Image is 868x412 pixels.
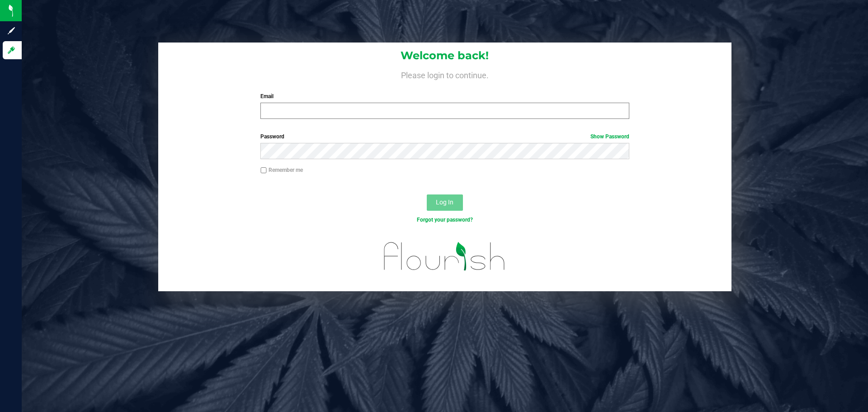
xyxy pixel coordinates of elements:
[7,46,16,55] inline-svg: Log in
[260,92,629,100] label: Email
[260,166,303,174] label: Remember me
[260,133,284,140] span: Password
[260,167,267,174] input: Remember me
[590,133,629,140] a: Show Password
[158,50,731,62] h1: Welcome back!
[158,69,731,80] h4: Please login to continue.
[427,194,463,211] button: Log In
[373,233,516,279] img: flourish_logo.svg
[436,199,453,206] span: Log In
[417,217,473,223] a: Forgot your password?
[7,26,16,35] inline-svg: Sign up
